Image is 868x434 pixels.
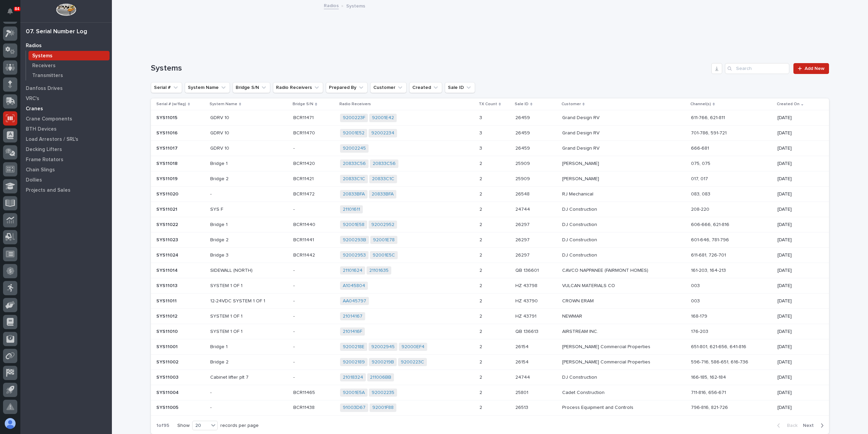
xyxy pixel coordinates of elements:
p: [DATE] [777,375,818,380]
tr: SYS11010SYS11010 SYSTEM 1 OF 1-- 2101416F 22 QB 136613QB 136613 AIRSTREAM INC.176-203[DATE] [151,324,829,339]
p: [DATE] [777,176,818,182]
a: 92002953 [343,252,366,258]
a: Chain Slings [20,165,112,175]
p: [DATE] [777,298,818,304]
p: SYS11023 [156,236,179,243]
p: [PERSON_NAME] Commercial Properties [562,344,681,350]
p: [DATE] [777,237,818,243]
button: Prepared By [326,82,368,93]
a: 92001E5C [373,252,395,258]
p: QB 136601 [515,266,540,273]
p: TX Count [479,100,497,108]
p: [DATE] [777,130,818,136]
p: [DATE] [777,222,818,228]
a: 9200223F [343,115,365,121]
p: Created On [777,100,800,108]
p: NEWMAR [562,314,681,319]
span: Back [783,422,797,429]
p: SYS11014 [156,266,179,273]
button: users-avatar [3,416,17,431]
p: 24744 [515,205,531,212]
p: Bridge 1 [210,222,288,228]
a: 92001E5A [343,390,365,396]
p: BCR11438 [293,403,316,411]
p: Cadet Construction [562,390,681,396]
p: Decking Lifters [26,147,62,153]
p: GDRV 10 [210,146,288,151]
a: Crane Components [20,114,112,124]
p: Receivers [32,63,56,69]
tr: SYS11005SYS11005 -BCR11438BCR11438 91003D67 92001F88 22 2651326513 Process Equipment and Controls... [151,400,829,415]
p: Systems [32,53,53,59]
a: 92002234 [371,130,394,136]
p: Bridge 2 [210,237,288,243]
p: 2 [479,175,484,182]
p: [DATE] [777,405,818,411]
p: - [210,390,288,396]
p: SYS11001 [156,343,179,350]
p: 2 [479,327,484,335]
a: VRC's [20,93,112,103]
p: SYS11024 [156,251,180,258]
button: Serial # [151,82,182,93]
a: Decking Lifters [20,144,112,154]
a: Systems [26,51,112,60]
p: 176-203 [691,329,772,335]
div: Notifications84 [8,8,17,19]
p: HZ 43791 [515,312,538,319]
p: Danfoss Drives [26,86,63,92]
p: BCR11472 [293,190,316,197]
p: Serial # (w/flag) [156,100,186,108]
a: 91003D67 [343,405,366,411]
a: 9200218E [343,344,364,350]
p: Bridge 3 [210,252,288,258]
p: Dollies [26,177,42,183]
input: Search [725,63,789,74]
p: RJ Mechanical [562,191,681,197]
p: 606-666, 621-816 [691,222,772,228]
p: [DATE] [777,207,818,212]
a: 21101635 [369,268,389,273]
p: Bridge 1 [210,344,288,350]
p: BCR11440 [293,221,317,228]
p: SYS11016 [156,129,179,136]
p: 84 [15,6,19,11]
p: BCR11465 [293,389,316,396]
p: SYS11015 [156,114,179,121]
p: BCR11441 [293,236,315,243]
p: SYS11002 [156,358,180,365]
p: BCR11442 [293,251,316,258]
p: - [293,343,296,350]
p: [DATE] [777,161,818,167]
p: BCR11470 [293,129,316,136]
p: 003 [691,298,772,304]
p: records per page [220,423,259,429]
tr: SYS11020SYS11020 -BCR11472BCR11472 20833BFA 20833BFA 22 2654826548 RJ Mechanical083, 083[DATE] [151,187,829,202]
p: GDRV 10 [210,130,288,136]
a: 92001E58 [343,222,364,228]
p: 26154 [515,343,530,350]
p: Grand Design RV [562,146,681,151]
tr: SYS11004SYS11004 -BCR11465BCR11465 92001E5A 92002235 22 2580125801 Cadet Construction711-816, 656... [151,385,829,400]
p: - [293,358,296,365]
button: Bridge S/N [233,82,270,93]
p: SYS11019 [156,175,179,182]
p: 26154 [515,358,530,365]
p: Chain Slings [26,167,55,173]
p: - [210,191,288,197]
p: Grand Design RV [562,130,681,136]
p: 26459 [515,129,531,136]
p: [DATE] [777,268,818,273]
p: 2 [479,236,484,243]
p: Radios [26,43,42,49]
a: BTH Devices [20,124,112,134]
a: 20833BFA [343,191,365,197]
p: GDRV 10 [210,115,288,121]
p: Process Equipment and Controls [562,405,681,411]
p: Bridge 1 [210,161,288,167]
p: 611-766, 621-811 [691,115,772,121]
p: AIRSTREAM INC. [562,329,681,335]
p: 25801 [515,389,530,396]
p: BCR11421 [293,175,315,182]
p: 12-24VDC SYSTEM 1 OF 1 [210,298,288,304]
